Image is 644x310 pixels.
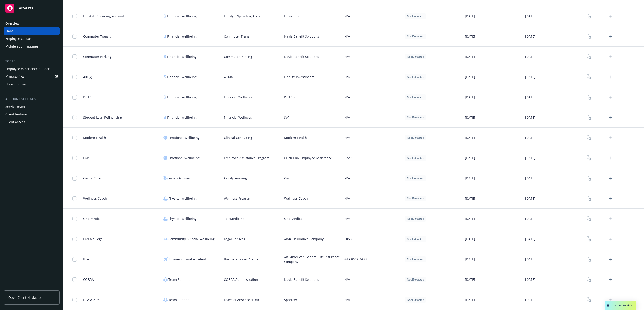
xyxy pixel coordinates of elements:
a: View Plan Documents [586,276,593,283]
span: [DATE] [525,297,535,302]
span: Emotional Wellbeing [168,156,200,160]
span: N/A [344,14,350,18]
span: [DATE] [465,237,475,241]
span: Legal Services [224,237,245,241]
span: BTA [83,257,89,262]
span: Emotional Wellbeing [168,135,200,140]
a: View Plan Documents [586,94,593,101]
span: Community & Social Wellbeing [168,237,215,241]
a: Manage files [4,73,60,80]
span: Modern Health [83,135,106,140]
span: Carrot Core [83,176,101,181]
span: Financial Wellness [224,115,252,120]
span: N/A [344,54,350,59]
div: Not Extracted [405,54,426,59]
span: PrePaid Legal [83,237,103,241]
span: Commuter Parking [224,54,252,59]
a: Nova compare [4,81,60,88]
div: Client features [5,111,28,118]
span: Commuter Parking [83,54,111,59]
span: GTP 0009158831 [344,257,369,262]
span: Forma, Inc. [284,14,301,18]
div: Drag to move [605,301,611,310]
div: Nova compare [5,81,27,88]
div: Not Extracted [405,236,426,242]
div: Not Extracted [405,256,426,262]
a: View Plan Documents [586,195,593,202]
a: View Plan Documents [586,256,593,263]
span: [DATE] [465,115,475,120]
input: Toggle Row Selected [72,237,77,241]
span: [DATE] [465,54,475,59]
span: [DATE] [525,237,535,241]
span: N/A [344,34,350,39]
span: Navia Benefit Solutions [284,34,319,39]
a: Employee census [4,35,60,42]
div: Not Extracted [405,196,426,201]
a: Upload Plan Documents [607,235,614,243]
span: [DATE] [525,196,535,201]
span: Navia Benefit Solutions [284,54,319,59]
a: Accounts [4,2,60,14]
span: Accounts [19,6,33,10]
a: Upload Plan Documents [607,154,614,162]
span: [DATE] [525,135,535,140]
div: Manage files [5,73,25,80]
span: [DATE] [465,277,475,282]
input: Toggle Row Selected [72,115,77,120]
a: View Plan Documents [586,73,593,81]
span: Wellness Coach [284,196,308,201]
span: N/A [344,176,350,181]
div: Account settings [4,97,60,101]
span: Sparrow [284,297,297,302]
span: Business Travel Accident [224,257,262,262]
span: PerkSpot [284,95,297,100]
a: Upload Plan Documents [607,256,614,263]
input: Toggle Row Selected [72,176,77,181]
span: Open Client Navigator [8,295,42,300]
span: Wellness Coach [83,196,107,201]
div: Not Extracted [405,135,426,140]
span: Employee Assistance Program [224,156,269,160]
a: Upload Plan Documents [607,94,614,101]
span: N/A [344,297,350,302]
span: Financial Wellbeing [167,115,197,120]
span: Nova Assist [614,303,632,307]
span: N/A [344,216,350,221]
span: [DATE] [525,277,535,282]
span: LOA & ADA [83,297,100,302]
input: Toggle Row Selected [72,156,77,160]
div: Mobile app mappings [5,43,39,50]
a: Upload Plan Documents [607,175,614,182]
a: Client features [4,111,60,118]
span: [DATE] [525,257,535,262]
span: TeleMedicine [224,216,244,221]
a: Mobile app mappings [4,43,60,50]
span: [DATE] [525,176,535,181]
span: [DATE] [525,54,535,59]
span: Lifestyle Spending Account [83,14,124,18]
a: View Plan Documents [586,235,593,243]
span: N/A [344,115,350,120]
input: Toggle Row Selected [72,54,77,59]
span: [DATE] [465,216,475,221]
a: Overview [4,20,60,27]
span: Financial Wellbeing [167,14,197,18]
span: SoFi [284,115,290,120]
a: View Plan Documents [586,33,593,40]
span: [DATE] [525,95,535,100]
span: Commuter Transit [224,34,251,39]
span: AIG American General Life Insurance Company [284,255,341,264]
span: Physical Wellbeing [168,196,197,201]
span: [DATE] [465,95,475,100]
input: Toggle Row Selected [72,196,77,201]
span: 401(k) [224,75,233,79]
a: Upload Plan Documents [607,134,614,141]
span: Business Travel Accident [168,257,206,262]
div: Not Extracted [405,13,426,19]
span: N/A [344,135,350,140]
a: Upload Plan Documents [607,13,614,20]
span: One Medical [83,216,102,221]
span: Carrot [284,176,294,181]
span: [DATE] [525,115,535,120]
